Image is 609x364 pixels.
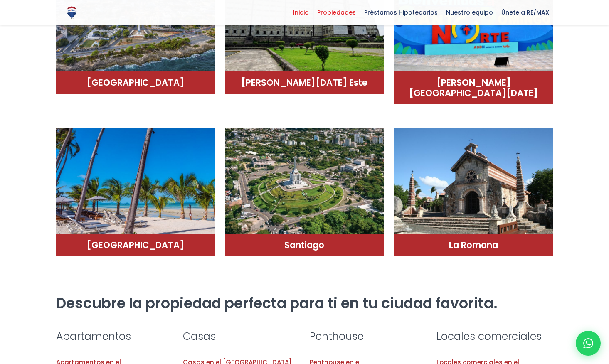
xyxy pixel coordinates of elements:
h4: Santiago [233,240,376,250]
h2: Descubre la propiedad perfecta para ti en tu ciudad favorita. [56,294,553,312]
img: La Romana [394,128,553,240]
h3: Apartamentos [56,329,173,344]
h4: La Romana [402,240,545,250]
h3: Locales comerciales [436,329,553,344]
h4: [PERSON_NAME][GEOGRAPHIC_DATA][DATE] [402,77,545,98]
h3: Casas [183,329,300,344]
span: Préstamos Hipotecarios [360,6,442,19]
h4: [PERSON_NAME][DATE] Este [233,77,376,88]
img: Logo de REMAX [64,5,79,20]
img: Santiago [225,128,384,240]
span: Inicio [289,6,313,19]
h3: Penthouse [310,329,427,344]
a: La RomanaLa Romana [394,121,553,256]
img: Punta Cana [56,128,215,240]
a: Punta Cana[GEOGRAPHIC_DATA] [56,121,215,256]
span: Únete a RE/MAX [497,6,553,19]
span: Propiedades [313,6,360,19]
h4: [GEOGRAPHIC_DATA] [64,240,207,250]
a: SantiagoSantiago [225,121,384,256]
span: Nuestro equipo [442,6,497,19]
h4: [GEOGRAPHIC_DATA] [64,77,207,88]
